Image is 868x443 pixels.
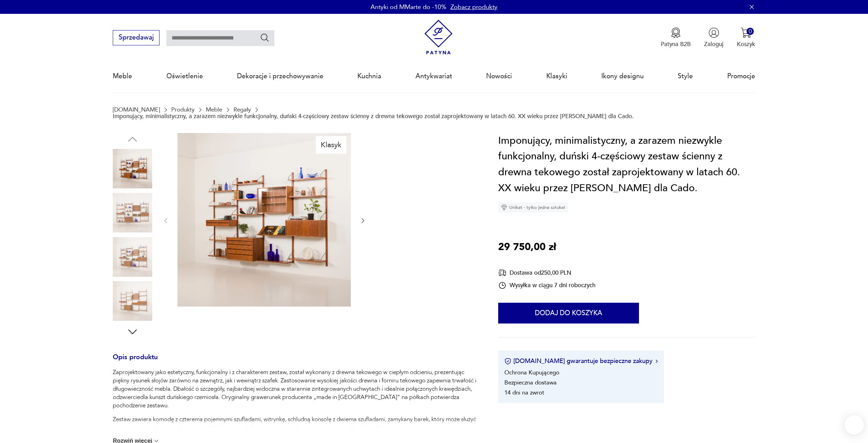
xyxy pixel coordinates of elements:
[486,60,512,92] a: Nowości
[661,27,691,48] a: Ikona medaluPatyna B2B
[727,60,755,92] a: Promocje
[601,60,644,92] a: Ikony designu
[498,239,556,255] p: 29 750,00 zł
[504,357,658,365] button: [DOMAIN_NAME] gwarantuje bezpieczne zakupy
[421,20,456,55] img: Patyna - sklep z meblami i dekoracjami vintage
[504,358,511,365] img: Ikona certyfikatu
[113,30,159,45] button: Sprzedawaj
[113,113,634,119] p: Imponujący, minimalistyczny, a zarazem niezwykle funkcjonalny, duński 4-częściowy zestaw ścienny ...
[237,60,323,92] a: Dekoracje i przechowywanie
[498,268,595,277] div: Dostawa od 250,00 PLN
[678,60,693,92] a: Style
[704,27,723,48] button: Zaloguj
[661,27,691,48] button: Patyna B2B
[498,133,755,196] h1: Imponujący, minimalistyczny, a zarazem niezwykle funkcjonalny, duński 4-częściowy zestaw ścienny ...
[113,368,478,410] p: Zaprojektowany jako estetyczny, funkcjonalny i z charakterem zestaw, został wykonany z drewna tek...
[737,40,755,48] p: Koszyk
[177,133,351,307] img: Zdjęcie produktu Imponujący, minimalistyczny, a zarazem niezwykle funkcjonalny, duński 4-częściow...
[113,60,132,92] a: Meble
[113,281,152,321] img: Zdjęcie produktu Imponujący, minimalistyczny, a zarazem niezwykle funkcjonalny, duński 4-częściow...
[450,3,497,11] a: Zobacz produkty
[661,40,691,48] p: Patyna B2B
[498,303,639,324] button: Dodaj do koszyka
[206,106,222,113] a: Meble
[113,355,478,369] h3: Opis produktu
[357,60,381,92] a: Kuchnia
[501,204,507,211] img: Ikona diamentu
[844,415,864,435] iframe: Smartsupp widget button
[498,281,595,290] div: Wysyłka w ciągu 7 dni roboczych
[498,202,568,213] div: Unikat - tylko jedna sztuka!
[656,360,658,363] img: Ikona strzałki w prawo
[709,27,719,38] img: Ikonka użytkownika
[113,35,159,41] a: Sprzedawaj
[113,193,152,232] img: Zdjęcie produktu Imponujący, minimalistyczny, a zarazem niezwykle funkcjonalny, duński 4-częściow...
[747,28,754,35] div: 0
[415,60,452,92] a: Antykwariat
[260,33,270,43] button: Szukaj
[737,27,755,48] button: 0Koszyk
[316,136,347,153] div: Klasyk
[741,27,751,38] img: Ikona koszyka
[504,379,557,387] li: Bezpieczna dostawa
[704,40,723,48] p: Zaloguj
[546,60,567,92] a: Klasyki
[498,268,506,277] img: Ikona dostawy
[113,106,160,113] a: [DOMAIN_NAME]
[504,389,544,397] li: 14 dni na zwrot
[371,3,446,11] p: Antyki od MMarte do -10%
[234,106,251,113] a: Regały
[113,237,152,277] img: Zdjęcie produktu Imponujący, minimalistyczny, a zarazem niezwykle funkcjonalny, duński 4-częściow...
[166,60,203,92] a: Oświetlenie
[670,27,681,38] img: Ikona medalu
[171,106,194,113] a: Produkty
[113,149,152,188] img: Zdjęcie produktu Imponujący, minimalistyczny, a zarazem niezwykle funkcjonalny, duński 4-częściow...
[504,369,559,376] li: Ochrona Kupującego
